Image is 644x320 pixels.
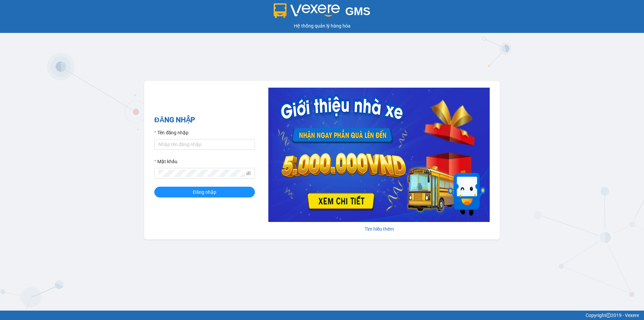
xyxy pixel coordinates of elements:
span: GMS [345,5,370,17]
input: Mật khẩu [158,170,245,177]
a: GMS [274,10,371,15]
h2: ĐĂNG NHẬP [154,115,255,126]
img: logo 2 [274,3,340,18]
label: Mật khẩu [154,158,177,165]
div: Tìm hiểu thêm [268,225,490,233]
span: copyright [606,313,611,318]
img: banner-0 [268,88,490,222]
input: Tên đăng nhập [154,139,255,150]
span: eye-invisible [246,171,251,176]
div: Hệ thống quản lý hàng hóa [2,22,642,30]
div: Copyright 2019 - Vexere [5,312,639,319]
button: Đăng nhập [154,187,255,197]
span: Đăng nhập [193,188,216,196]
label: Tên đăng nhập [154,129,189,136]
